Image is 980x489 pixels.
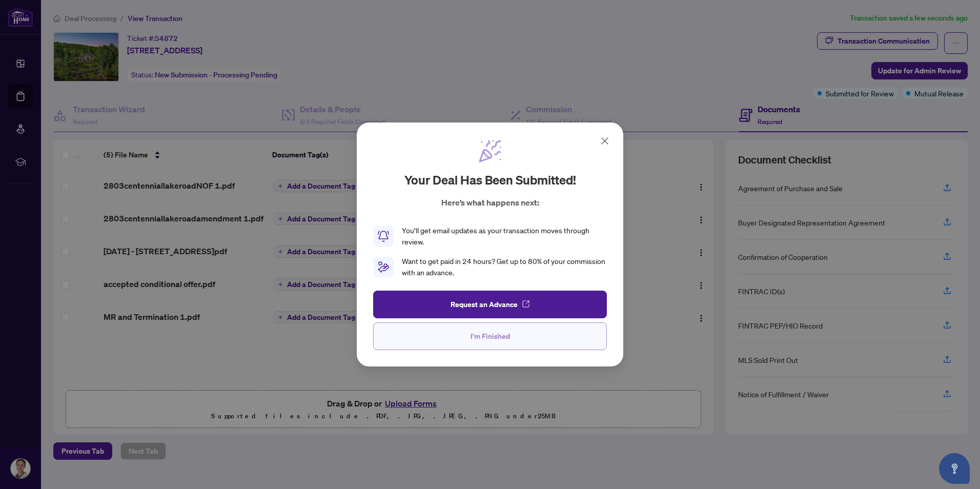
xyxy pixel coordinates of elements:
[441,196,539,209] p: Here’s what happens next:
[939,453,970,484] button: Open asap
[402,256,607,278] div: Want to get paid in 24 hours? Get up to 80% of your commission with an advance.
[402,225,607,248] div: You’ll get email updates as your transaction moves through review.
[471,328,510,344] span: I'm Finished
[373,322,607,350] button: I'm Finished
[451,296,518,313] span: Request an Advance
[404,172,576,188] h2: Your deal has been submitted!
[373,291,607,318] button: Request an Advance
